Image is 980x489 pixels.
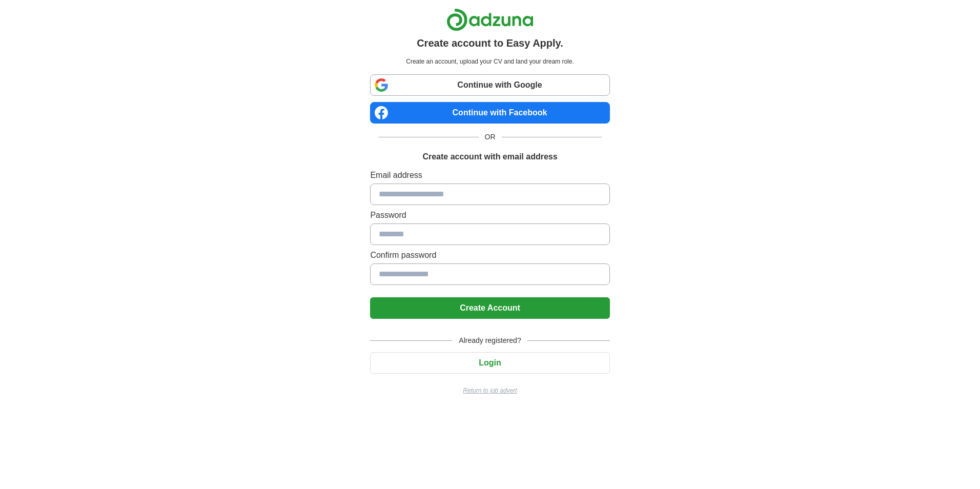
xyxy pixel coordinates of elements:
[479,132,502,142] span: OR
[372,57,607,66] p: Create an account, upload your CV and land your dream role.
[370,297,609,319] button: Create Account
[453,335,527,346] span: Already registered?
[370,249,609,261] label: Confirm password
[446,8,534,31] img: Adzuna logo
[370,352,609,374] button: Login
[370,102,609,124] a: Continue with Facebook
[370,209,609,221] label: Password
[370,358,609,367] a: Login
[370,74,609,96] a: Continue with Google
[422,151,557,163] h1: Create account with email address
[370,169,609,181] label: Email address
[370,386,609,395] a: Return to job advert
[417,35,563,51] h1: Create account to Easy Apply.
